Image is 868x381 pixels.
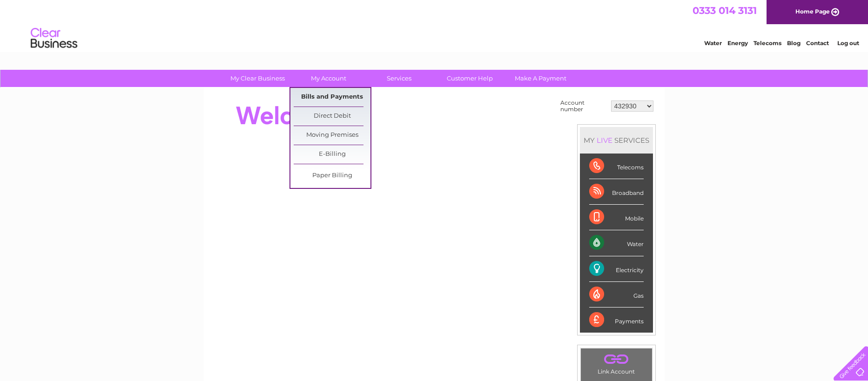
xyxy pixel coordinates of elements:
[589,179,644,205] div: Broadband
[589,282,644,307] div: Gas
[290,70,367,87] a: My Account
[754,40,781,47] a: Telecoms
[219,70,296,87] a: My Clear Business
[294,145,370,164] a: E-Billing
[580,127,653,154] div: MY SERVICES
[787,40,801,47] a: Blog
[215,5,654,45] div: Clear Business is a trading name of Verastar Limited (registered in [GEOGRAPHIC_DATA] No. 3667643...
[30,24,78,53] img: logo.png
[294,126,370,145] a: Moving Premises
[589,205,644,230] div: Mobile
[727,40,748,47] a: Energy
[693,5,757,16] a: 0333 014 3131
[806,40,829,47] a: Contact
[502,70,579,87] a: Make A Payment
[558,97,609,115] td: Account number
[294,167,370,185] a: Paper Billing
[589,154,644,179] div: Telecoms
[595,136,614,145] div: LIVE
[361,70,437,87] a: Services
[589,307,644,333] div: Payments
[589,256,644,282] div: Electricity
[294,107,370,126] a: Direct Debit
[431,70,508,87] a: Customer Help
[837,40,859,47] a: Log out
[704,40,722,47] a: Water
[583,351,650,367] a: .
[580,348,653,377] td: Link Account
[589,230,644,256] div: Water
[294,88,370,107] a: Bills and Payments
